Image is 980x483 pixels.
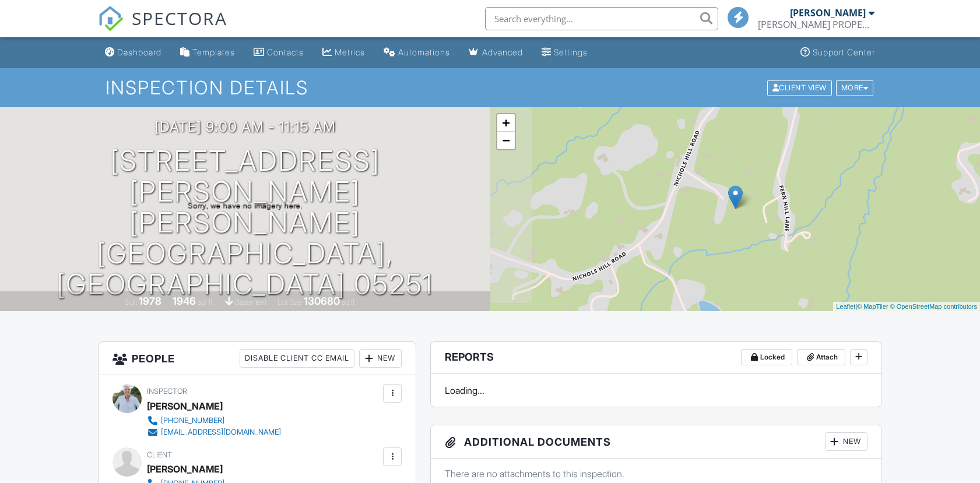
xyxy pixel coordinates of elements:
a: © OpenStreetMap contributors [890,303,977,310]
div: [PHONE_NUMBER] [161,416,224,425]
span: sq.ft. [342,298,356,306]
p: There are no attachments to this inspection. [445,467,867,480]
div: New [359,349,402,368]
span: sq. ft. [198,298,214,306]
div: | [833,302,980,312]
div: Client View [767,80,832,96]
span: Inspector [147,387,187,396]
div: [PERSON_NAME] [790,7,866,19]
div: 1978 [139,295,161,307]
div: 130680 [304,295,340,307]
span: Lot Size [278,298,302,306]
a: Advanced [464,42,528,64]
a: Dashboard [100,42,166,64]
span: Client [147,450,172,459]
a: Settings [537,42,592,64]
div: Templates [192,47,235,57]
div: LARKIN PROPERTY INSPECTION AND MANAGEMENT, LLC [758,19,874,30]
h3: Additional Documents [431,425,881,459]
div: Automations [398,47,450,57]
a: Client View [766,83,835,91]
span: Built [124,298,137,306]
input: Search everything... [485,7,718,30]
div: Disable Client CC Email [240,349,354,368]
a: Zoom out [497,132,515,149]
div: New [825,432,867,451]
div: Metrics [335,47,365,57]
div: 1946 [173,295,196,307]
a: Zoom in [497,114,515,132]
h3: People [99,342,416,375]
img: The Best Home Inspection Software - Spectora [98,6,124,31]
a: SPECTORA [98,16,227,40]
div: [PERSON_NAME] [147,460,223,478]
a: Metrics [318,42,370,64]
a: Leaflet [836,303,855,310]
div: Dashboard [117,47,161,57]
div: Settings [554,47,588,57]
div: More [836,80,874,96]
span: SPECTORA [132,6,227,30]
div: [EMAIL_ADDRESS][DOMAIN_NAME] [161,428,281,437]
a: Contacts [249,42,308,64]
a: [PHONE_NUMBER] [147,415,281,426]
a: Templates [175,42,240,64]
h1: [STREET_ADDRESS][PERSON_NAME][PERSON_NAME] [GEOGRAPHIC_DATA], [GEOGRAPHIC_DATA] 05251 [19,146,472,299]
span: basement [235,298,266,306]
h3: [DATE] 9:00 am - 11:15 am [154,119,336,135]
div: Advanced [482,47,523,57]
div: [PERSON_NAME] [147,397,223,415]
div: Support Center [813,47,875,57]
a: Support Center [796,42,880,64]
h1: Inspection Details [106,77,874,98]
a: [EMAIL_ADDRESS][DOMAIN_NAME] [147,426,281,438]
a: Automations (Basic) [379,42,455,64]
div: Contacts [267,47,304,57]
a: © MapTiler [857,303,888,310]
